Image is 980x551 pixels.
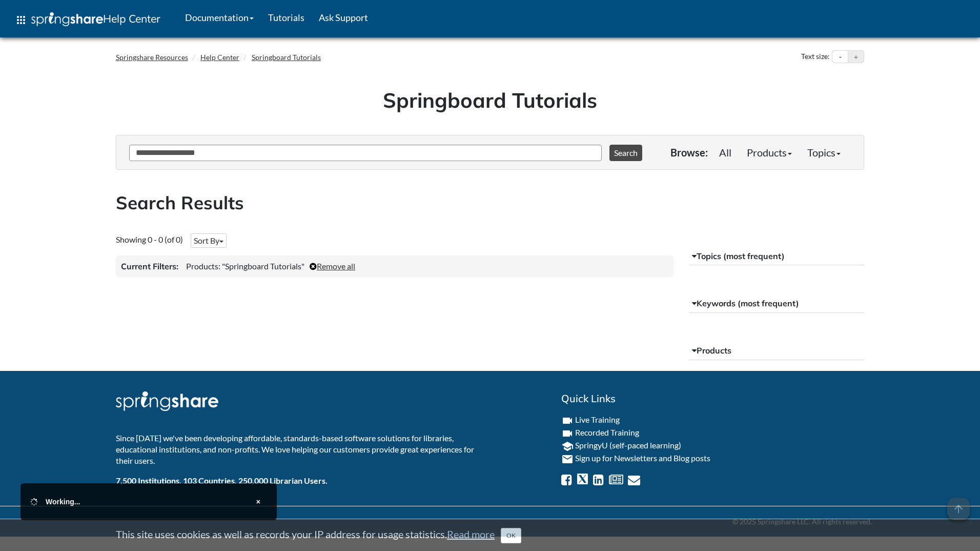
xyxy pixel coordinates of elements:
span: Showing 0 - 0 (of 0) [116,234,183,244]
a: All [711,142,739,163]
button: Decrease text size [832,51,848,63]
h3: Current Filters [121,261,178,272]
img: Springshare [31,12,103,26]
button: Sort By [191,233,227,248]
p: Browse: [670,145,708,160]
a: Products [739,142,800,163]
div: © 2025 Springshare LLC. All rights reserved. [108,517,872,527]
span: Products: [186,261,220,271]
div: This site uses cookies as well as records your IP address for usage statistics. [106,527,874,543]
a: Documentation [178,5,261,30]
span: "Springboard Tutorials" [222,261,304,271]
a: arrow_upward [947,499,970,511]
button: Close [501,528,521,543]
b: 7,500 Institutions. 103 Countries. 250,000 Librarian Users. [116,476,328,485]
i: videocam [561,427,574,440]
h2: Search Results [116,190,864,215]
h2: Quick Links [561,391,864,406]
a: Recorded Training [575,427,639,437]
a: Topics [800,142,848,163]
a: Springboard Tutorials [252,53,321,62]
p: Since [DATE] we've been developing affordable, standards-based software solutions for libraries, ... [116,432,482,467]
img: Springshare [116,391,218,411]
a: Live Training [575,415,620,424]
span: apps [15,14,27,26]
button: Search [609,145,642,161]
a: Springshare Resources [116,53,188,62]
a: Help Center [200,53,239,62]
div: Text size: [799,50,832,64]
button: Close [250,494,267,510]
a: SpringyU (self-paced learning) [575,440,681,450]
span: Help Center [103,12,160,25]
i: email [561,453,574,465]
button: Products [689,342,865,360]
a: Ask Support [312,5,375,30]
a: apps Help Center [8,5,168,35]
a: Read more [447,528,495,540]
span: Working... [46,498,80,506]
a: Tutorials [261,5,312,30]
button: Increase text size [848,51,864,63]
i: school [561,440,574,452]
button: Topics (most frequent) [689,247,865,266]
button: Keywords (most frequent) [689,294,865,313]
a: Remove all [310,261,355,271]
a: Sign up for Newsletters and Blog posts [575,453,710,463]
h1: Springboard Tutorials [124,86,856,114]
span: arrow_upward [947,498,970,520]
i: videocam [561,415,574,427]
